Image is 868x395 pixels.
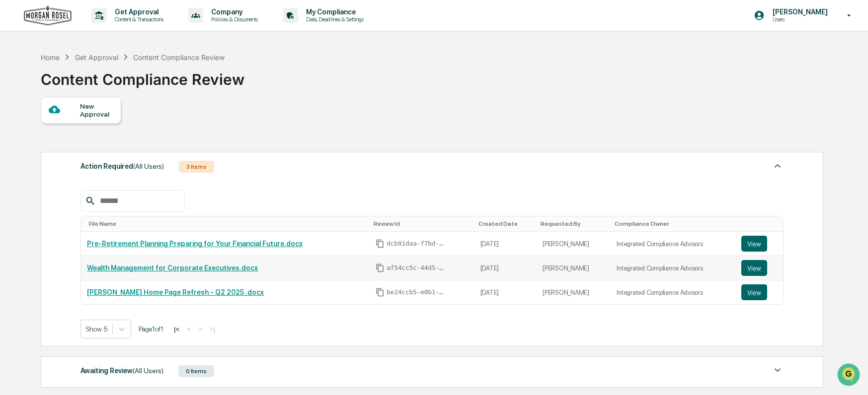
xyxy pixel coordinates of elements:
[179,161,214,173] div: 3 Items
[171,325,182,333] button: |<
[387,288,446,296] span: be24ccb5-e0b1-4739-9806-63efcc55bf37
[139,325,163,333] span: Page 1 of 1
[195,325,205,333] button: >
[611,280,735,304] td: Integrated Compliance Advisors
[68,121,127,139] a: 🗄️Attestations
[772,364,784,376] img: caret
[26,45,164,56] input: Clear
[87,288,264,296] a: [PERSON_NAME] Home Page Refresh - Q2 2025 .docx
[611,232,735,256] td: Integrated Compliance Advisors
[474,232,537,256] td: [DATE]
[374,220,471,227] div: Toggle SortBy
[75,53,118,62] div: Get Approval
[741,236,767,252] button: View
[10,21,181,37] p: How can we help?
[743,220,779,227] div: Toggle SortBy
[24,5,72,26] img: logo
[207,325,218,333] button: >|
[541,220,607,227] div: Toggle SortBy
[387,264,446,272] span: af54cc5c-44d5-42ef-a442-a2a4dfbff003
[741,236,777,252] a: View
[10,126,18,134] div: 🖐️
[34,76,163,86] div: Start new chat
[70,168,120,176] a: Powered byPylon
[133,53,225,62] div: Content Compliance Review
[765,8,833,16] p: [PERSON_NAME]
[41,53,60,62] div: Home
[107,8,168,16] p: Get Approval
[772,160,784,172] img: caret
[537,232,611,256] td: [PERSON_NAME]
[10,76,28,94] img: 1746055101610-c473b297-6a78-478c-a979-82029cc54cd1
[10,145,18,153] div: 🔎
[133,162,164,170] span: (All Users)
[20,125,64,135] span: Preclearance
[387,240,446,248] span: dcb91daa-f7bd-445b-8cfb-d83d1938e35e
[178,365,214,377] div: 0 Items
[34,86,126,94] div: We're available if you need us!
[765,16,833,23] p: Users
[611,256,735,280] td: Integrated Compliance Advisors
[184,325,194,333] button: <
[80,364,163,377] div: Awaiting Review
[376,263,385,272] span: Copy Id
[537,256,611,280] td: [PERSON_NAME]
[298,8,369,16] p: My Compliance
[741,260,767,276] button: View
[203,16,263,23] p: Policies & Documents
[99,168,120,176] span: Pylon
[741,284,767,300] button: View
[376,288,385,297] span: Copy Id
[107,16,168,23] p: Content & Transactions
[169,79,181,91] button: Start new chat
[133,367,163,375] span: (All Users)
[82,125,123,135] span: Attestations
[537,280,611,304] td: [PERSON_NAME]
[80,102,113,118] div: New Approval
[6,121,68,139] a: 🖐️Preclearance
[89,220,366,227] div: Toggle SortBy
[203,8,263,16] p: Company
[80,160,164,173] div: Action Required
[41,63,244,88] div: Content Compliance Review
[20,144,63,154] span: Data Lookup
[72,126,80,134] div: 🗄️
[87,264,258,272] a: Wealth Management for Corporate Executives.docx
[836,362,863,389] iframe: Open customer support
[87,240,303,248] a: Pre-Retirement Planning Preparing for Your Financial Future.docx
[6,140,67,158] a: 🔎Data Lookup
[478,220,533,227] div: Toggle SortBy
[474,280,537,304] td: [DATE]
[376,239,385,248] span: Copy Id
[474,256,537,280] td: [DATE]
[741,260,777,276] a: View
[741,284,777,300] a: View
[298,16,369,23] p: Data, Deadlines & Settings
[615,220,731,227] div: Toggle SortBy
